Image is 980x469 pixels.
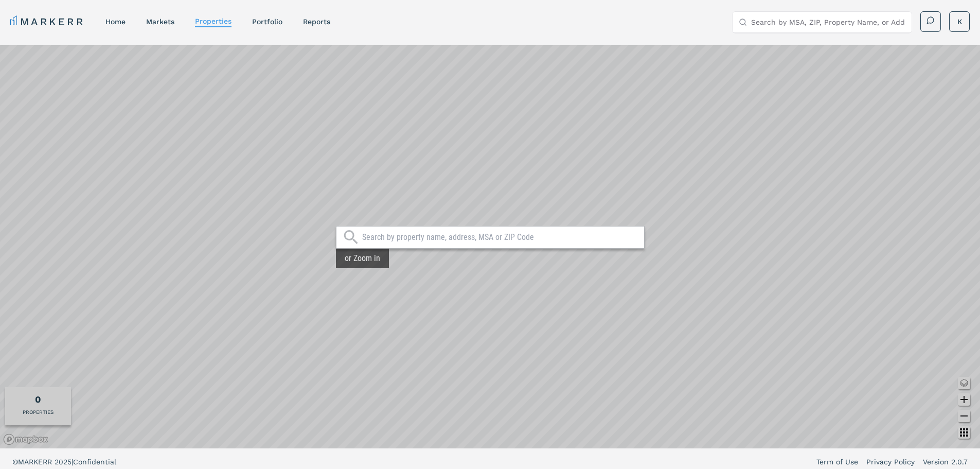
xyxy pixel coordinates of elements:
button: Other options map button [958,426,970,439]
div: PROPERTIES [23,408,54,416]
span: MARKERR [18,458,55,466]
a: home [105,18,126,26]
input: Search by property name, address, MSA or ZIP Code [362,232,639,242]
button: Zoom in map button [958,393,970,406]
div: Total of properties [35,392,41,406]
a: MARKERR [10,14,85,29]
button: K [949,11,970,32]
span: K [957,16,962,27]
span: 2025 | [55,458,73,466]
span: © [12,458,18,466]
button: Change style map button [958,377,970,389]
a: Term of Use [816,457,858,467]
span: Confidential [73,458,116,466]
a: Version 2.0.7 [923,457,968,467]
a: Portfolio [252,18,282,26]
a: Mapbox logo [3,433,48,445]
input: Search by MSA, ZIP, Property Name, or Address [751,12,905,32]
a: markets [146,18,174,26]
a: properties [195,17,231,25]
button: Zoom out map button [958,410,970,422]
a: reports [303,18,330,26]
div: or Zoom in [336,249,389,268]
a: Privacy Policy [866,457,915,467]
